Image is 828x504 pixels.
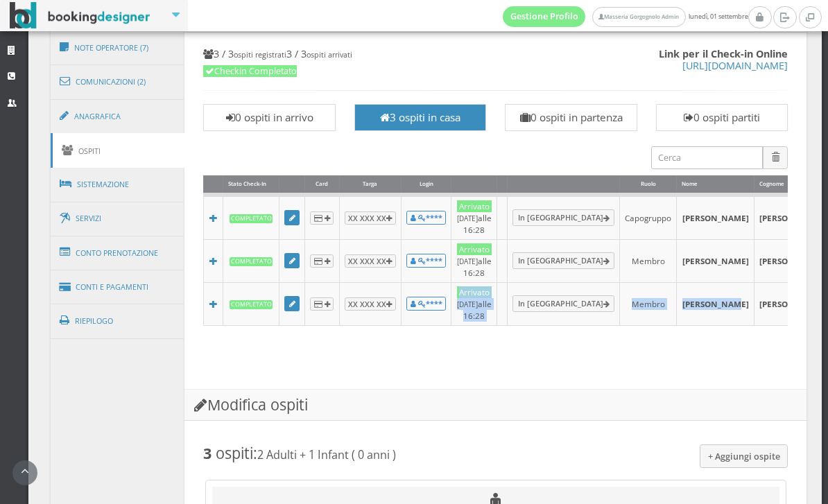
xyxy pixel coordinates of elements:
[503,6,586,27] a: Gestione Profilo
[51,133,185,168] a: Ospiti
[503,6,748,27] span: lunedì, 01 settembre
[512,111,630,123] h3: 0 ospiti in partenza
[234,49,286,60] small: ospiti registrati
[620,282,677,325] td: Membro
[203,65,297,77] span: Checkin Completato
[305,175,338,193] div: Card
[677,282,754,325] td: [PERSON_NAME]
[257,447,396,462] small: 2 Adulti + 1 Infant ( 0 anni )
[457,286,492,298] div: Arrivato
[345,211,396,225] button: XX XXX XX
[223,175,279,193] div: Stato Check-In
[51,166,185,202] a: Sistemazione
[307,49,352,60] small: ospiti arrivati
[512,252,614,269] a: In [GEOGRAPHIC_DATA]
[203,444,788,462] h3: :
[51,235,185,271] a: Conto Prenotazione
[512,295,614,312] a: In [GEOGRAPHIC_DATA]
[457,299,478,309] small: [DATE]
[592,7,685,27] a: Masseria Gorgognolo Admin
[203,443,212,463] b: 3
[457,257,478,266] small: [DATE]
[216,443,253,463] span: ospiti
[620,239,677,282] td: Membro
[620,175,676,193] div: Ruolo
[700,444,788,467] button: + Aggiungi ospite
[651,146,763,169] input: Cerca
[402,175,451,193] div: Login
[451,195,497,239] td: alle 16:28
[345,297,396,311] button: XX XXX XX
[51,64,185,100] a: Comunicazioni (2)
[659,47,788,60] b: Link per il Check-in Online
[457,214,478,223] small: [DATE]
[230,257,273,266] b: Completato
[620,195,677,239] td: Capogruppo
[184,390,807,421] h3: Modifica ospiti
[457,200,492,212] div: Arrivato
[663,111,782,123] h3: 0 ospiti partiti
[210,111,329,123] h3: 0 ospiti in arrivo
[51,270,185,305] a: Conti e Pagamenti
[51,98,185,134] a: Anagrafica
[345,254,396,268] button: XX XXX XX
[230,300,273,309] b: Completato
[451,239,497,282] td: alle 16:28
[677,195,754,239] td: [PERSON_NAME]
[512,209,614,226] a: In [GEOGRAPHIC_DATA]
[457,243,492,255] div: Arrivato
[51,30,185,66] a: Note Operatore (7)
[682,59,788,72] a: [URL][DOMAIN_NAME]
[451,282,497,325] td: alle 16:28
[10,2,150,29] img: BookingDesigner.com
[51,303,185,339] a: Riepilogo
[230,214,273,223] b: Completato
[340,175,401,193] div: Targa
[361,111,480,123] h3: 3 ospiti in casa
[677,175,753,193] div: Nome
[677,239,754,282] td: [PERSON_NAME]
[203,48,788,60] h4: 3 / 3 3 / 3
[51,201,185,236] a: Servizi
